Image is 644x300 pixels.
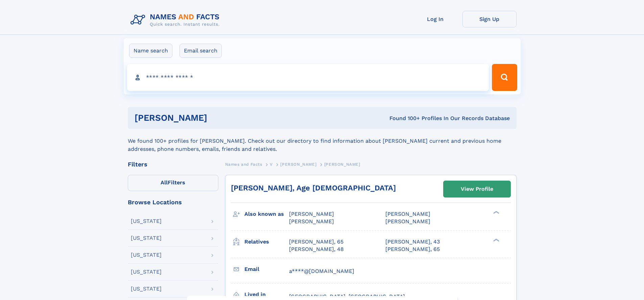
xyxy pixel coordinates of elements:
[385,218,430,225] span: [PERSON_NAME]
[444,181,510,197] a: View Profile
[161,179,168,186] span: All
[298,115,510,122] div: Found 100+ Profiles In Our Records Database
[462,11,517,27] a: Sign Up
[231,184,396,192] a: [PERSON_NAME], Age [DEMOGRAPHIC_DATA]
[128,129,517,153] div: We found 100+ profiles for [PERSON_NAME]. Check out our directory to find information about [PERS...
[385,211,430,217] span: [PERSON_NAME]
[225,160,262,168] a: Names and Facts
[128,161,218,167] div: Filters
[131,269,162,275] div: [US_STATE]
[289,293,405,300] span: [GEOGRAPHIC_DATA], [GEOGRAPHIC_DATA]
[131,286,162,292] div: [US_STATE]
[128,11,225,29] img: Logo Names and Facts
[289,246,344,253] a: [PERSON_NAME], 48
[408,11,462,27] a: Log In
[289,238,343,246] a: [PERSON_NAME], 65
[244,263,289,275] h3: Email
[280,160,316,168] a: [PERSON_NAME]
[461,181,493,197] div: View Profile
[270,162,273,167] span: V
[385,246,440,253] a: [PERSON_NAME], 65
[324,162,360,167] span: [PERSON_NAME]
[244,236,289,248] h3: Relatives
[492,238,500,242] div: ❯
[180,44,222,58] label: Email search
[135,114,299,122] h1: [PERSON_NAME]
[129,44,172,58] label: Name search
[270,160,273,168] a: V
[289,211,334,217] span: [PERSON_NAME]
[280,162,316,167] span: [PERSON_NAME]
[131,218,162,224] div: [US_STATE]
[128,199,218,205] div: Browse Locations
[131,252,162,258] div: [US_STATE]
[244,208,289,220] h3: Also known as
[289,218,334,225] span: [PERSON_NAME]
[385,238,440,246] a: [PERSON_NAME], 43
[127,64,489,91] input: search input
[492,210,500,215] div: ❯
[492,64,517,91] button: Search Button
[131,235,162,241] div: [US_STATE]
[128,175,218,191] label: Filters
